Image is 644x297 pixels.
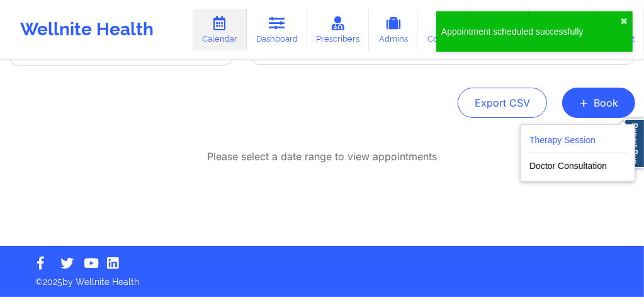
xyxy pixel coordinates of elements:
button: Export CSV [458,88,547,118]
button: +Book [562,88,635,118]
a: Prescribers [307,9,370,50]
button: Doctor Consultation [529,153,626,173]
div: Appointment scheduled successfully [441,25,620,38]
button: Therapy Session [529,132,626,153]
a: Coaches [418,9,470,50]
span: + [579,99,589,106]
a: Dashboard [247,9,307,50]
a: Calendar [193,9,247,50]
p: © 2025 by Wellnite Health [26,267,618,288]
button: close [620,16,628,26]
a: Admins [369,9,418,50]
p: Please select a date range to view appointments [207,149,437,164]
a: Report Bug [624,119,644,168]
